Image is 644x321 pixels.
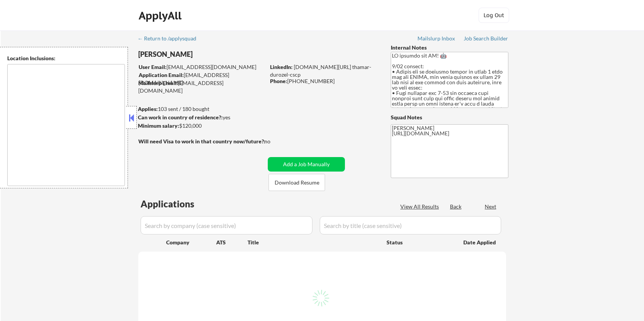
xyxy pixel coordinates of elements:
[138,138,265,144] strong: Will need Visa to work in that country now/future?:
[138,106,158,112] strong: Applies:
[138,35,204,43] a: ← Return to /applysquad
[485,203,497,210] div: Next
[138,79,265,94] div: [EMAIL_ADDRESS][DOMAIN_NAME]
[139,64,167,70] strong: User Email:
[138,114,263,121] div: yes
[138,105,265,113] div: 103 sent / 180 bought
[138,122,265,130] div: $120,000
[139,72,184,78] strong: Application Email:
[479,8,509,23] button: Log Out
[268,157,345,172] button: Add a Job Manually
[269,174,325,191] button: Download Resume
[166,239,216,246] div: Company
[463,239,497,246] div: Date Applied
[391,44,508,51] div: Internal Notes
[138,36,204,41] div: ← Return to /applysquad
[417,36,456,41] div: Mailslurp Inbox
[139,71,265,86] div: [EMAIL_ADDRESS][DOMAIN_NAME]
[139,63,265,71] div: [EMAIL_ADDRESS][DOMAIN_NAME]
[400,203,441,210] div: View All Results
[138,122,179,129] strong: Minimum salary:
[464,36,508,41] div: Job Search Builder
[387,235,452,249] div: Status
[264,138,286,145] div: no
[141,199,216,209] div: Applications
[450,203,462,210] div: Back
[141,216,312,234] input: Search by company (case sensitive)
[270,64,293,70] strong: LinkedIn:
[320,216,501,234] input: Search by title (case sensitive)
[248,239,379,246] div: Title
[270,78,287,84] strong: Phone:
[138,80,178,86] strong: Mailslurp Email:
[7,55,125,62] div: Location Inclusions:
[270,77,378,85] div: [PHONE_NUMBER]
[138,114,223,120] strong: Can work in country of residence?:
[139,9,184,22] div: ApplyAll
[391,114,508,121] div: Squad Notes
[417,35,456,43] a: Mailslurp Inbox
[216,239,248,246] div: ATS
[138,50,295,59] div: [PERSON_NAME]
[270,64,371,78] a: [DOMAIN_NAME][URL] thamar-durozel-cscp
